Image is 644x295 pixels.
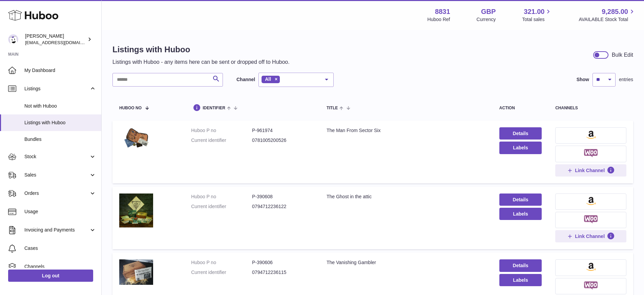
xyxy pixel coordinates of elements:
button: Link Channel [555,230,626,242]
img: woocommerce-small.png [584,281,598,290]
strong: GBP [481,7,496,16]
img: amazon-small.png [586,197,596,205]
span: entries [619,76,633,83]
span: Listings with Huboo [24,119,96,126]
label: Channel [236,76,255,83]
span: Sales [24,172,89,178]
span: title [327,106,338,110]
span: identifier [203,106,225,110]
img: The Vanishing Gambler [119,259,153,285]
img: woocommerce-small.png [584,215,598,223]
span: All [265,76,271,82]
div: Currency [477,16,496,23]
span: Orders [24,190,89,197]
span: Invoicing and Payments [24,227,89,233]
span: Link Channel [575,167,605,173]
img: internalAdmin-8831@internal.huboo.com [8,34,18,44]
span: Bundles [24,136,96,143]
dt: Current identifier [191,203,252,210]
span: Channels [24,263,96,270]
dd: P-390606 [252,259,313,266]
label: Show [577,76,589,83]
dt: Current identifier [191,137,252,144]
dd: 0794712236122 [252,203,313,210]
span: Link Channel [575,233,605,239]
dt: Huboo P no [191,193,252,200]
div: The Man From Sector Six [327,127,486,134]
span: Not with Huboo [24,103,96,109]
div: channels [555,106,626,110]
img: amazon-small.png [586,263,596,271]
dt: Huboo P no [191,127,252,134]
span: [EMAIL_ADDRESS][DOMAIN_NAME] [25,40,100,45]
img: The Man From Sector Six [119,127,153,150]
dd: 0781005200526 [252,137,313,144]
dd: P-961974 [252,127,313,134]
a: Log out [8,270,93,282]
div: The Ghost in the attic [327,193,486,200]
dt: Current identifier [191,269,252,276]
div: [PERSON_NAME] [25,33,86,46]
img: woocommerce-small.png [584,149,598,157]
button: Labels [499,274,542,286]
dd: P-390608 [252,193,313,200]
span: Listings [24,86,89,92]
span: My Dashboard [24,67,96,74]
span: Total sales [522,16,552,23]
span: Huboo no [119,106,142,110]
button: Link Channel [555,164,626,177]
span: 321.00 [524,7,544,16]
span: 9,285.00 [602,7,628,16]
p: Listings with Huboo - any items here can be sent or dropped off to Huboo. [112,58,290,66]
button: Labels [499,142,542,154]
div: Huboo Ref [428,16,450,23]
div: action [499,106,542,110]
h1: Listings with Huboo [112,44,290,55]
a: 9,285.00 AVAILABLE Stock Total [579,7,636,23]
span: Usage [24,208,96,215]
a: Details [499,259,542,272]
div: Bulk Edit [612,51,633,59]
dt: Huboo P no [191,259,252,266]
span: Stock [24,153,89,160]
button: Labels [499,208,542,220]
strong: 8831 [435,7,450,16]
span: Cases [24,245,96,252]
a: 321.00 Total sales [522,7,552,23]
div: The Vanishing Gambler [327,259,486,266]
img: amazon-small.png [586,131,596,139]
span: AVAILABLE Stock Total [579,16,636,23]
img: The Ghost in the attic [119,193,153,227]
a: Details [499,193,542,206]
dd: 0794712236115 [252,269,313,276]
a: Details [499,127,542,140]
